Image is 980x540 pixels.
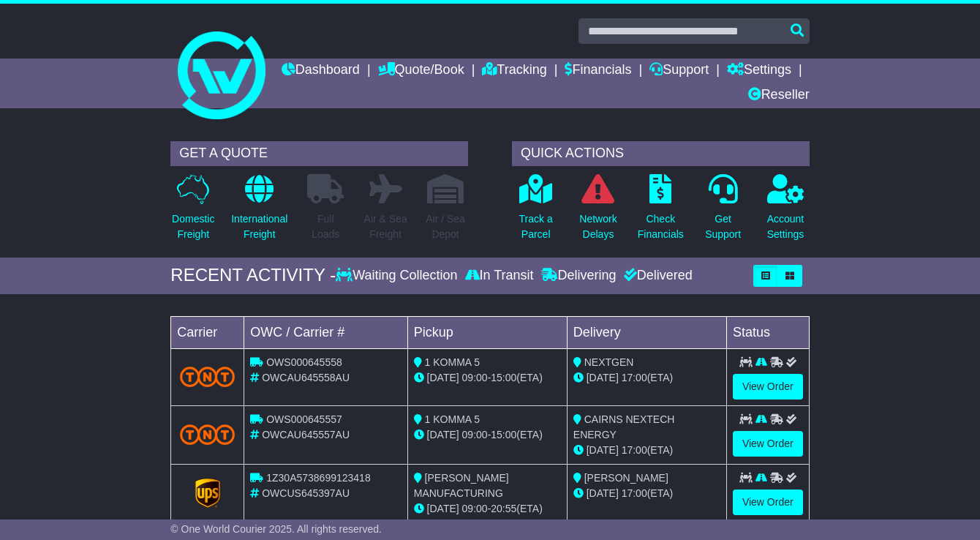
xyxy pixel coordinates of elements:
[512,141,810,166] div: QUICK ACTIONS
[579,211,617,242] p: Network Delays
[622,444,647,456] span: 17:00
[414,501,561,517] div: - (ETA)
[414,427,561,443] div: - (ETA)
[622,487,647,499] span: 17:00
[538,268,620,284] div: Delivering
[587,444,619,456] span: [DATE]
[171,316,244,348] td: Carrier
[171,173,215,250] a: DomesticFreight
[172,211,214,242] p: Domestic Freight
[638,211,684,242] p: Check Financials
[620,268,693,284] div: Delivered
[364,211,407,242] p: Air & Sea Freight
[170,265,336,286] div: RECENT ACTIVITY -
[262,429,350,440] span: OWCAU645557AU
[573,486,720,501] div: (ETA)
[519,173,554,250] a: Track aParcel
[262,487,350,499] span: OWCUS645397AU
[704,173,742,250] a: GetSupport
[462,503,488,514] span: 09:00
[584,472,668,484] span: [PERSON_NAME]
[462,429,488,440] span: 09:00
[705,211,741,242] p: Get Support
[462,372,488,383] span: 09:00
[767,211,804,242] p: Account Settings
[427,429,459,440] span: [DATE]
[425,413,480,425] span: 1 KOMMA 5
[282,59,360,83] a: Dashboard
[170,141,468,166] div: GET A QUOTE
[727,59,791,83] a: Settings
[180,424,235,444] img: TNT_Domestic.png
[748,83,810,108] a: Reseller
[733,374,803,400] a: View Order
[262,372,350,383] span: OWCAU645558AU
[733,490,803,515] a: View Order
[266,413,342,425] span: OWS000645557
[587,372,619,383] span: [DATE]
[573,443,720,458] div: (ETA)
[230,173,288,250] a: InternationalFreight
[637,173,685,250] a: CheckFinancials
[766,173,805,250] a: AccountSettings
[491,503,516,514] span: 20:55
[266,472,370,484] span: 1Z30A5738699123418
[231,211,287,242] p: International Freight
[519,211,553,242] p: Track a Parcel
[584,356,634,368] span: NEXTGEN
[482,59,546,83] a: Tracking
[407,316,567,348] td: Pickup
[425,356,480,368] span: 1 KOMMA 5
[336,268,461,284] div: Waiting Collection
[170,523,382,535] span: © One World Courier 2025. All rights reserved.
[622,372,647,383] span: 17:00
[427,372,459,383] span: [DATE]
[567,316,726,348] td: Delivery
[378,59,464,83] a: Quote/Book
[649,59,709,83] a: Support
[195,479,220,508] img: GetCarrierServiceLogo
[491,429,516,440] span: 15:00
[733,431,803,457] a: View Order
[573,370,720,386] div: (ETA)
[427,503,459,514] span: [DATE]
[587,487,619,499] span: [DATE]
[461,268,538,284] div: In Transit
[244,316,407,348] td: OWC / Carrier #
[426,211,465,242] p: Air / Sea Depot
[491,372,516,383] span: 15:00
[578,173,617,250] a: NetworkDelays
[414,370,561,386] div: - (ETA)
[180,367,235,386] img: TNT_Domestic.png
[414,472,509,499] span: [PERSON_NAME] MANUFACTURING
[565,59,631,83] a: Financials
[726,316,809,348] td: Status
[573,413,675,440] span: CAIRNS NEXTECH ENERGY
[307,211,344,242] p: Full Loads
[266,356,342,368] span: OWS000645558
